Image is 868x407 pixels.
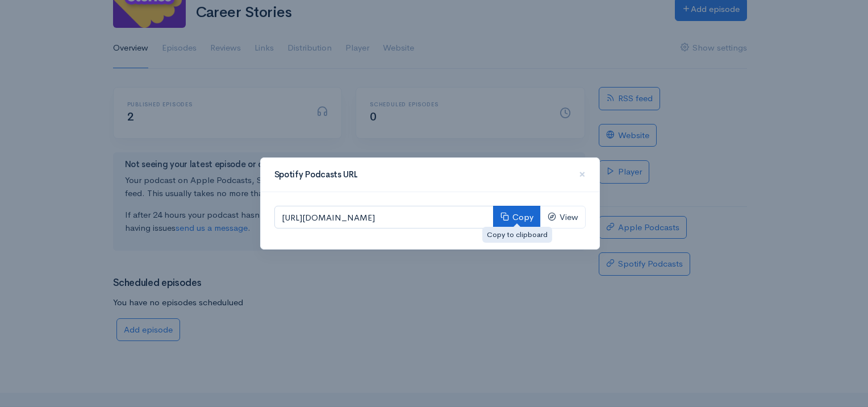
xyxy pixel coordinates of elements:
span: × [579,166,586,182]
a: View [540,206,586,229]
button: Close [579,168,586,181]
h4: Spotify Podcasts URL [274,170,579,180]
button: Copy [493,206,541,229]
div: Copy to clipboard [482,227,552,243]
